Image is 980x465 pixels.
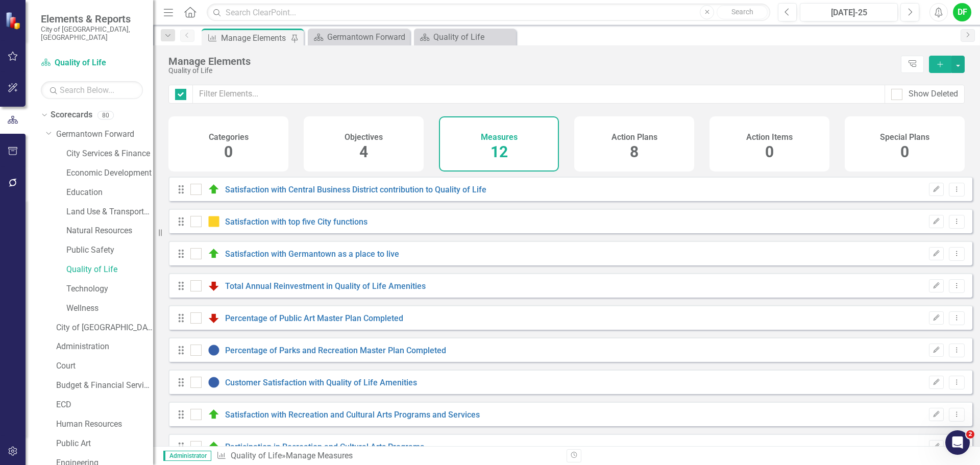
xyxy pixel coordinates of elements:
[803,7,894,19] div: [DATE]-25
[966,430,974,438] span: 2
[56,322,153,334] a: City of [GEOGRAPHIC_DATA]
[56,129,153,140] a: Germantown Forward
[41,25,143,42] small: City of [GEOGRAPHIC_DATA], [GEOGRAPHIC_DATA]
[225,378,417,387] a: Customer Satisfaction with Quality of Life Amenities
[327,31,407,43] div: Germantown Forward
[208,408,220,421] img: On Target
[51,109,92,121] a: Scorecards
[611,133,657,142] h4: Action Plans
[221,32,288,44] div: Manage Elements
[192,85,885,104] input: Filter Elements...
[231,451,282,460] a: Quality of Life
[491,143,508,161] span: 12
[909,88,958,100] div: Show Deleted
[41,13,143,25] span: Elements & Reports
[225,346,446,355] a: Percentage of Parks and Recreation Master Plan Completed
[66,283,153,295] a: Technology
[225,217,367,227] a: Satisfaction with top five City functions
[208,248,220,260] img: On Target
[66,187,153,199] a: Education
[56,399,153,411] a: ECD
[800,3,898,21] button: [DATE]-25
[168,67,896,75] div: Quality of Life
[630,143,639,161] span: 8
[731,8,753,16] span: Search
[66,264,153,276] a: Quality of Life
[765,143,774,161] span: 0
[41,57,143,69] a: Quality of Life
[66,148,153,160] a: City Services & Finance
[208,376,220,388] img: No Information
[168,56,896,67] div: Manage Elements
[56,438,153,450] a: Public Art
[66,225,153,237] a: Natural Resources
[359,143,368,161] span: 4
[481,133,518,142] h4: Measures
[66,244,153,256] a: Public Safety
[945,430,970,455] iframe: Intercom live chat
[880,133,929,142] h4: Special Plans
[225,281,426,291] a: Total Annual Reinvestment in Quality of Life Amenities
[225,185,486,194] a: Satisfaction with Central Business District contribution to Quality of Life
[345,133,383,142] h4: Objectives
[900,143,909,161] span: 0
[310,31,407,43] a: Germantown Forward
[208,183,220,195] img: On Target
[208,215,220,228] img: Caution
[225,410,480,420] a: Satisfaction with Recreation and Cultural Arts Programs and Services
[717,5,768,19] button: Search
[208,440,220,453] img: On Target
[433,31,513,43] div: Quality of Life
[97,111,114,119] div: 80
[4,11,23,30] img: ClearPoint Strategy
[41,81,143,99] input: Search Below...
[66,167,153,179] a: Economic Development
[209,133,249,142] h4: Categories
[953,3,971,21] button: DF
[746,133,793,142] h4: Action Items
[208,344,220,356] img: No Information
[163,451,211,461] span: Administrator
[56,380,153,391] a: Budget & Financial Services
[208,280,220,292] img: Below Plan
[66,303,153,314] a: Wellness
[66,206,153,218] a: Land Use & Transportation
[208,312,220,324] img: Below Plan
[56,360,153,372] a: Court
[216,450,559,462] div: » Manage Measures
[416,31,513,43] a: Quality of Life
[225,249,399,259] a: Satisfaction with Germantown as a place to live
[224,143,233,161] span: 0
[207,4,770,21] input: Search ClearPoint...
[56,419,153,430] a: Human Resources
[225,313,403,323] a: Percentage of Public Art Master Plan Completed
[56,341,153,353] a: Administration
